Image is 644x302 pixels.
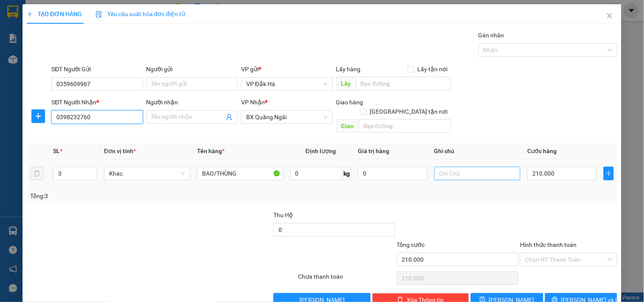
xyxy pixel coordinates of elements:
div: SĐT Người Nhận [51,98,143,107]
span: TẠO ĐƠN HÀNG [27,11,82,17]
span: Lấy tận nơi [414,64,451,74]
span: Khác [109,167,185,180]
span: plus [32,113,45,120]
span: Tổng cước [397,241,425,248]
span: plus [27,11,33,17]
div: Người gửi [146,64,238,74]
span: user-add [226,114,233,120]
span: kg [343,167,351,180]
span: Đơn vị tính [104,148,136,154]
input: 0 [358,167,427,180]
button: plus [604,167,614,180]
span: VP Nhận [241,99,265,106]
div: VP gửi [241,64,332,74]
label: Gán nhãn [478,32,504,39]
button: Close [598,4,622,28]
span: SL [53,148,60,154]
input: Dọc đường [356,77,451,90]
button: delete [30,167,44,180]
span: [GEOGRAPHIC_DATA] tận nơi [367,107,451,116]
span: close [606,12,613,19]
div: Tổng: 3 [30,191,249,201]
span: Thu Hộ [273,212,293,218]
img: icon [96,11,102,18]
div: Chưa thanh toán [297,272,396,287]
button: plus [31,109,45,123]
span: Yêu cầu xuất hóa đơn điện tử [96,11,185,17]
span: Lấy [336,77,356,90]
label: Hình thức thanh toán [520,241,577,248]
span: Lấy hàng [336,66,361,73]
span: plus [604,170,613,177]
span: Tên hàng [197,148,225,154]
span: Giá trị hàng [358,148,389,154]
span: Giao [336,119,359,133]
input: Ghi Chú [434,167,520,180]
span: VP Đắk Hà [246,78,327,90]
th: Ghi chú [431,143,524,159]
span: BX Quãng Ngãi [246,111,327,123]
div: SĐT Người Gửi [51,64,143,74]
span: Cước hàng [527,148,557,154]
input: Dọc đường [359,119,451,133]
span: Định lượng [306,148,336,154]
span: Giao hàng [336,99,363,106]
input: VD: Bàn, Ghế [197,167,283,180]
div: Người nhận [146,98,238,107]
